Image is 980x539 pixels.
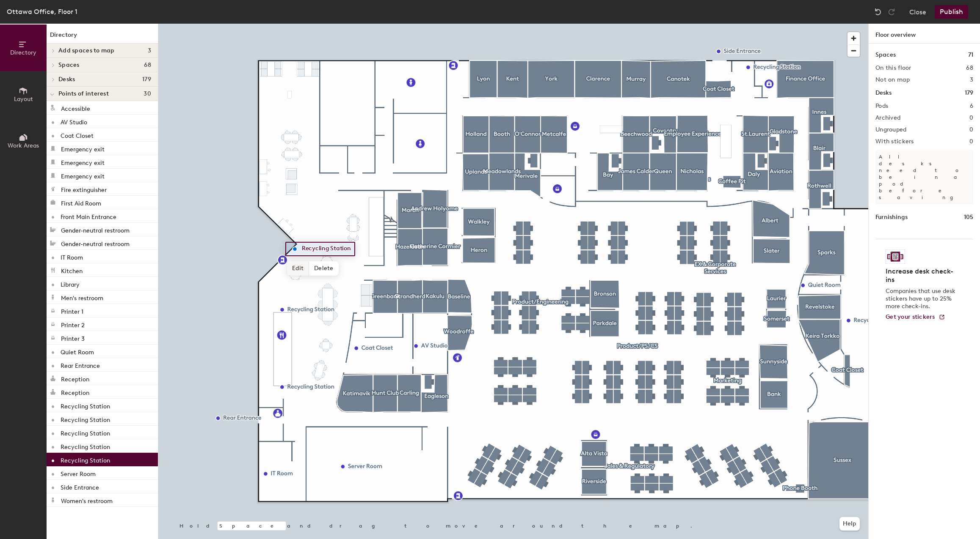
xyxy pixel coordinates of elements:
[61,292,103,302] p: Men's restroom
[886,249,905,264] img: Sticker logo
[869,24,980,44] h1: Floor overview
[61,157,105,167] p: Emergency exit
[61,279,80,288] p: Library
[875,88,892,98] h1: Desks
[886,267,958,284] h4: Increase desk check-ins
[61,238,130,248] p: Gender-neutral restroom
[61,130,94,140] p: Coat Closet
[309,261,339,276] span: Delete
[58,76,75,83] span: Desks
[61,184,107,194] p: Fire extinguisher
[14,96,33,103] span: Layout
[61,319,85,329] p: Printer 2
[964,213,973,222] h1: 105
[148,47,151,54] span: 3
[875,103,888,109] h2: Pods
[61,360,100,369] p: Rear Entrance
[965,88,973,98] h1: 179
[875,50,896,60] h1: Spaces
[966,65,973,71] h2: 68
[969,126,973,133] h2: 0
[875,126,907,133] h2: Ungrouped
[61,211,116,221] p: Front Main Entrance
[968,50,973,60] h1: 71
[61,103,90,112] p: Accessible
[61,197,101,207] p: First Aid Room
[886,313,935,320] span: Get your stickers
[886,314,945,321] a: Get your stickers
[287,261,309,276] span: Edit
[875,213,908,222] h1: Furnishings
[61,346,94,356] p: Quiet Room
[875,138,914,145] h2: With stickers
[875,150,973,204] p: All desks need to be in a pod before saving
[61,400,110,410] p: Recycling Station
[969,115,973,121] h2: 0
[58,47,115,54] span: Add spaces to map
[61,265,83,275] p: Kitchen
[61,373,89,383] p: Reception
[61,441,110,451] p: Recycling Station
[47,30,158,44] h1: Directory
[887,8,896,16] img: Redo
[909,5,926,19] button: Close
[61,427,110,437] p: Recycling Station
[970,103,973,109] h2: 6
[61,252,83,261] p: IT Room
[886,287,958,310] p: Companies that use desk stickers have up to 25% more check-ins.
[144,62,151,68] span: 68
[874,8,882,16] img: Undo
[144,90,151,97] span: 30
[839,517,860,531] button: Help
[970,77,973,83] h2: 3
[61,495,113,505] p: Women's restroom
[61,224,130,234] p: Gender-neutral restroom
[969,138,973,145] h2: 0
[61,306,83,315] p: Printer 1
[61,333,85,342] p: Printer 3
[61,454,110,464] p: Recycling Station
[61,468,96,478] p: Server Room
[875,65,911,71] h2: On this floor
[61,170,105,180] p: Emergency exit
[61,116,87,126] p: AV Studio
[61,482,99,491] p: Side Entrance
[7,6,77,17] div: Ottawa Office, Floor 1
[58,62,80,68] span: Spaces
[61,387,89,397] p: Reception
[875,77,910,83] h2: Not on map
[142,76,151,83] span: 179
[58,90,109,97] span: Points of interest
[61,143,105,153] p: Emergency exit
[61,414,110,424] p: Recycling Station
[8,142,39,149] span: Work Areas
[875,115,900,121] h2: Archived
[10,49,36,56] span: Directory
[935,5,968,19] button: Publish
